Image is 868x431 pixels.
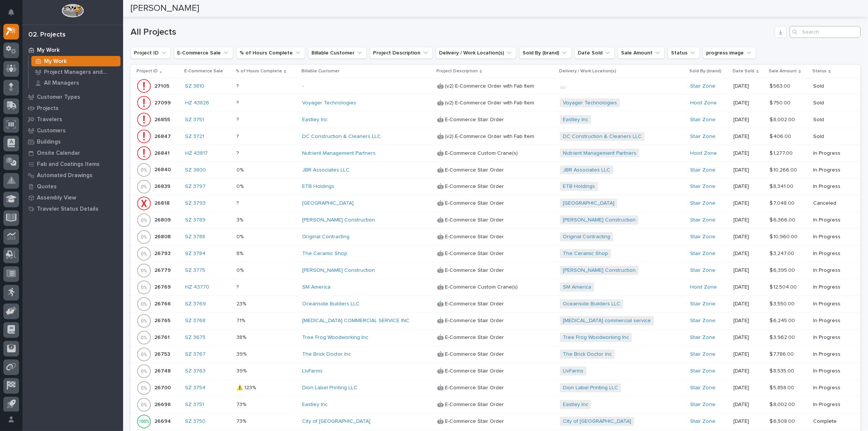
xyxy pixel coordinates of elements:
p: My Work [44,58,67,65]
p: $ 10,960.00 [770,232,799,240]
a: Quotes [22,181,123,192]
p: 26766 [154,299,172,307]
a: Original Contracting [563,234,610,240]
p: 39% [236,366,248,374]
a: Project Managers and Engineers [29,67,123,77]
p: In Progress [813,402,849,408]
p: 26765 [154,316,172,324]
a: [PERSON_NAME] Construction [563,217,636,223]
a: The Brick Doctor Inc [302,351,351,358]
a: SZ 3784 [185,251,206,257]
p: ? [236,132,240,140]
a: Eastley Inc [302,402,328,408]
p: All Managers [44,80,79,86]
a: SZ 3767 [185,351,206,358]
p: 71% [236,316,247,324]
p: [DATE] [734,301,764,307]
a: Oceanside Builders LLC [563,301,620,307]
p: 27105 [154,82,171,89]
div: Notifications [9,9,19,21]
p: $ 6,245.00 [770,316,796,324]
tr: 2676626766 SZ 3769 23%23% Oceanside Builders LLC 🤖 E-Commerce Stair Order🤖 E-Commerce Stair Order... [131,296,861,312]
p: $ 3,247.00 [770,249,796,257]
p: Sold By (brand) [689,67,721,75]
p: 73% [236,400,248,408]
tr: 2674826748 SZ 3763 39%39% LIvFarms 🤖 E-Commerce Stair Order🤖 E-Commerce Stair Order LIvFarms Stai... [131,363,861,380]
p: 26748 [154,366,172,374]
p: Sold [813,117,849,123]
p: 26847 [154,132,172,140]
p: Travelers [37,116,62,123]
a: SZ 3721 [185,133,204,140]
p: $ 750.00 [770,98,792,106]
p: [DATE] [734,217,764,223]
a: Hoist Zone [690,284,717,290]
a: Stair Zone [690,385,715,391]
p: Billable Customer [301,67,339,75]
a: [PERSON_NAME] Construction [302,217,375,223]
p: 🤖 E-Commerce Stair Order [437,232,505,240]
p: Status [812,67,827,75]
p: [DATE] [734,318,764,324]
a: Eastley Inc [563,117,588,123]
a: City of [GEOGRAPHIC_DATA] [563,418,631,425]
a: Stair Zone [690,402,715,408]
p: [DATE] [734,100,764,106]
p: Canceled [813,200,849,207]
p: $ 7,786.00 [770,350,795,358]
input: Search [790,26,861,38]
p: Fab and Coatings Items [37,161,100,168]
p: Traveler Status Details [37,206,98,213]
p: 🤖 E-Commerce Stair Order [437,199,505,207]
a: My Work [29,56,123,66]
p: [DATE] [734,334,764,341]
a: Stair Zone [690,183,715,190]
tr: 2684726847 SZ 3721 ?? DC Construction & Cleaners LLC 🤖 (v2) E-Commerce Order with Fab Item🤖 (v2) ... [131,128,861,145]
p: In Progress [813,183,849,190]
a: Hoist Zone [690,150,717,157]
p: 26700 [154,383,172,391]
p: 0% [236,182,245,190]
p: In Progress [813,284,849,290]
p: 26840 [154,165,172,173]
a: SZ 3788 [185,234,205,240]
p: ⚠️ 123% [236,383,257,391]
p: 26696 [154,400,172,408]
a: JBR Associates LLC [302,167,350,173]
p: [DATE] [734,368,764,374]
p: 🤖 E-Commerce Custom Crane(s) [437,149,519,157]
a: Stair Zone [690,334,715,341]
a: Traveler Status Details [22,203,123,214]
a: Stair Zone [690,251,715,257]
p: In Progress [813,368,849,374]
p: $ 8,341.00 [770,182,795,190]
p: E-Commerce Sale [184,67,223,75]
a: Stair Zone [690,234,715,240]
p: 🤖 E-Commerce Stair Order [437,400,505,408]
p: 🤖 E-Commerce Stair Order [437,316,505,324]
p: 39% [236,350,248,358]
p: [DATE] [734,418,764,425]
p: 73% [236,417,248,425]
p: Automated Drawings [37,172,93,179]
a: SZ 3768 [185,318,206,324]
a: Stair Zone [690,301,715,307]
a: HZ 43817 [185,150,208,157]
a: SZ 3751 [185,117,204,123]
a: SM America [563,284,591,290]
p: [DATE] [734,150,764,157]
p: 26808 [154,232,172,240]
a: LIvFarms [302,368,323,374]
a: LIvFarms [563,368,583,374]
a: [MEDICAL_DATA] COMMERCIAL SERVICE INC [302,318,410,324]
p: $ 406.00 [770,132,793,140]
tr: 2709927099 HZ 43826 ?? Voyager Technologies 🤖 (v2) E-Commerce Order with Fab Item🤖 (v2) E-Commerc... [131,94,861,111]
tr: 2676526765 SZ 3768 71%71% [MEDICAL_DATA] COMMERCIAL SERVICE INC 🤖 E-Commerce Stair Order🤖 E-Comme... [131,312,861,329]
p: Date Sold [733,67,755,75]
a: Original Contracting [302,234,350,240]
a: Buildings [22,136,123,147]
p: $ 8,002.00 [770,115,796,123]
a: ETB Holdings [302,183,334,190]
p: In Progress [813,267,849,274]
a: Stair Zone [690,217,715,223]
